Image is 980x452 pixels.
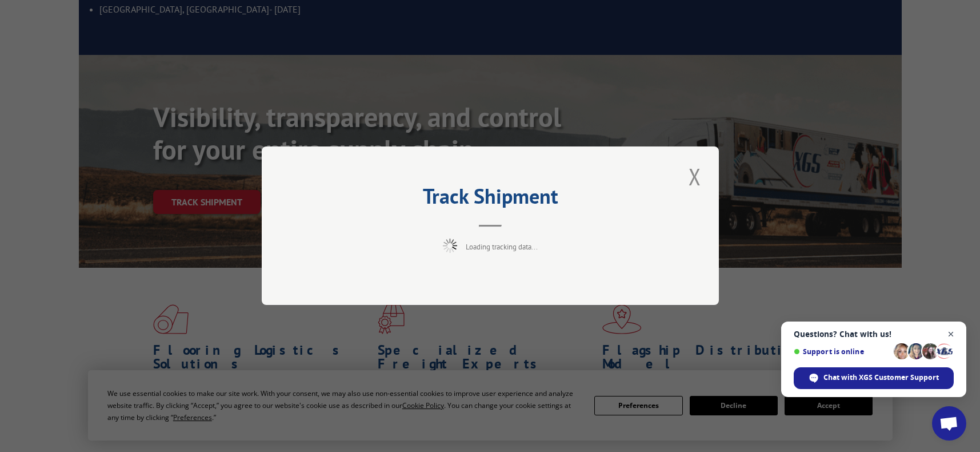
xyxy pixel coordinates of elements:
button: Close modal [685,161,705,192]
span: Chat with XGS Customer Support [794,367,954,389]
span: Chat with XGS Customer Support [823,372,939,383]
img: xgs-loading [443,239,457,253]
span: Questions? Chat with us! [794,330,954,339]
span: Support is online [794,347,890,356]
a: Open chat [932,406,966,441]
h2: Track Shipment [319,188,662,210]
span: Loading tracking data... [466,243,538,252]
